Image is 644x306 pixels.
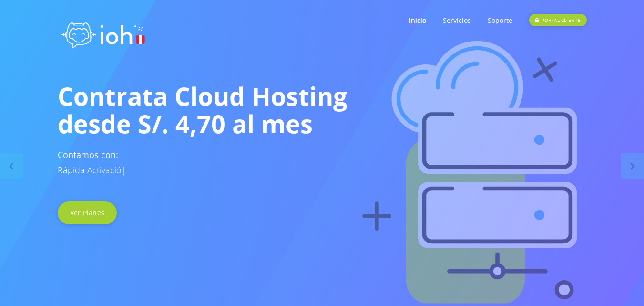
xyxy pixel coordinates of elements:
a: Soporte [488,1,512,39]
a: Servicios [443,1,471,39]
a: Ver Planes [58,201,117,224]
a: Inicio [409,1,426,39]
a: PORTAL CLIENTE [529,1,586,39]
span: | [122,164,126,176]
h3: Contamos con: [58,147,587,178]
div: PORTAL CLIENTE [529,14,586,26]
img: logo ioh [58,12,148,54]
h1: Contrata Cloud Hosting desde S/. 4,70 al mes [58,82,587,137]
span: Rápida Activació [58,164,122,176]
